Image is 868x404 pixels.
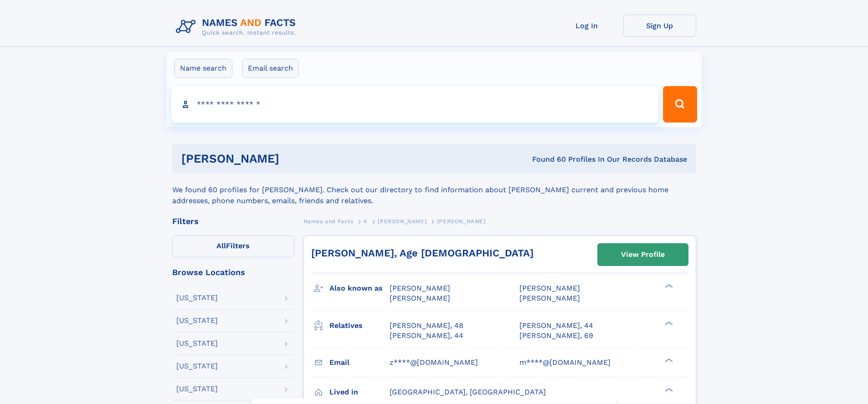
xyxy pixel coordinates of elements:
[329,384,390,400] h3: Lived in
[171,86,659,123] input: search input
[378,215,426,227] a: [PERSON_NAME]
[172,15,303,39] img: Logo Names and Facts
[172,268,294,276] div: Browse Locations
[303,215,354,227] a: Names and Facts
[519,321,593,331] a: [PERSON_NAME], 44
[623,15,696,37] a: Sign Up
[176,317,218,324] div: [US_STATE]
[242,59,299,78] label: Email search
[390,321,463,331] a: [PERSON_NAME], 48
[329,281,390,296] h3: Also known as
[181,153,406,164] h1: [PERSON_NAME]
[172,174,696,206] div: We found 60 profiles for [PERSON_NAME]. Check out our directory to find information about [PERSON...
[311,247,534,259] a: [PERSON_NAME], Age [DEMOGRAPHIC_DATA]
[621,244,665,265] div: View Profile
[519,331,593,341] a: [PERSON_NAME], 69
[550,15,623,37] a: Log In
[378,218,426,225] span: [PERSON_NAME]
[329,318,390,333] h3: Relatives
[216,241,226,250] span: All
[390,294,450,302] span: [PERSON_NAME]
[329,355,390,370] h3: Email
[176,294,218,302] div: [US_STATE]
[176,340,218,347] div: [US_STATE]
[519,284,580,292] span: [PERSON_NAME]
[390,331,463,341] a: [PERSON_NAME], 44
[598,244,688,266] a: View Profile
[406,154,687,164] div: Found 60 Profiles In Our Records Database
[172,217,294,225] div: Filters
[437,218,486,225] span: [PERSON_NAME]
[663,320,673,326] div: ❯
[390,284,450,292] span: [PERSON_NAME]
[663,86,697,123] button: Search Button
[176,363,218,370] div: [US_STATE]
[364,218,368,225] span: K
[364,215,368,227] a: K
[663,387,673,393] div: ❯
[174,59,232,78] label: Name search
[172,235,294,257] label: Filters
[663,283,673,289] div: ❯
[663,357,673,363] div: ❯
[519,294,580,302] span: [PERSON_NAME]
[176,385,218,393] div: [US_STATE]
[390,388,546,396] span: [GEOGRAPHIC_DATA], [GEOGRAPHIC_DATA]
